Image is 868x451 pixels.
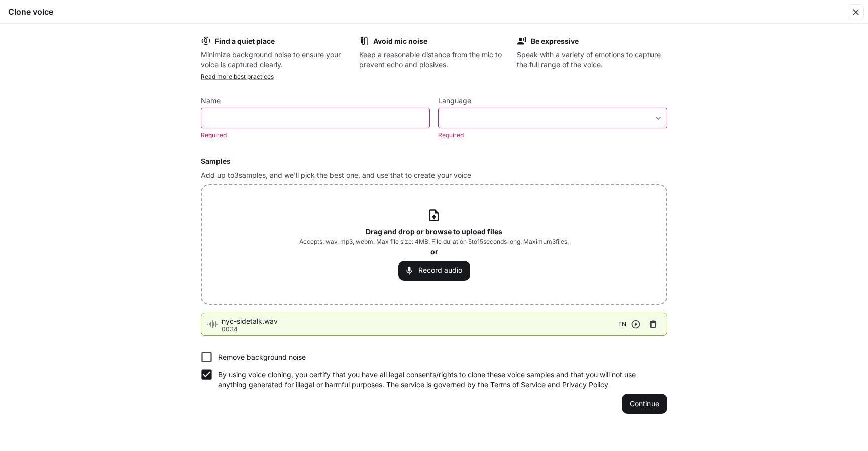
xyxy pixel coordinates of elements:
[490,380,546,389] a: Terms of Service
[366,227,502,236] b: Drag and drop or browse to upload files
[373,37,427,45] b: Avoid mic noise
[201,97,221,104] p: Name
[618,319,626,329] span: EN
[438,130,660,140] p: Required
[8,6,53,17] h5: Clone voice
[398,261,470,281] button: Record audio
[201,156,667,166] h6: Samples
[201,170,667,180] p: Add up to 3 samples, and we'll pick the best one, and use that to create your voice
[438,97,471,104] p: Language
[222,316,618,326] span: nyc-sidetalk.wav
[299,237,569,247] span: Accepts: wav, mp3, webm. Max file size: 4MB. File duration 5 to 15 seconds long. Maximum 3 files.
[622,394,667,414] button: Continue
[517,50,667,70] p: Speak with a variety of emotions to capture the full range of the voice.
[222,326,618,332] p: 00:14
[359,50,509,70] p: Keep a reasonable distance from the mic to prevent echo and plosives.
[218,352,306,362] p: Remove background noise
[215,37,275,45] b: Find a quiet place
[201,73,274,80] a: Read more best practices
[218,370,659,390] p: By using voice cloning, you certify that you have all legal consents/rights to clone these voice ...
[430,247,438,256] b: or
[201,50,351,70] p: Minimize background noise to ensure your voice is captured clearly.
[562,380,608,389] a: Privacy Policy
[439,113,667,123] div: ​
[201,130,423,140] p: Required
[531,37,579,45] b: Be expressive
